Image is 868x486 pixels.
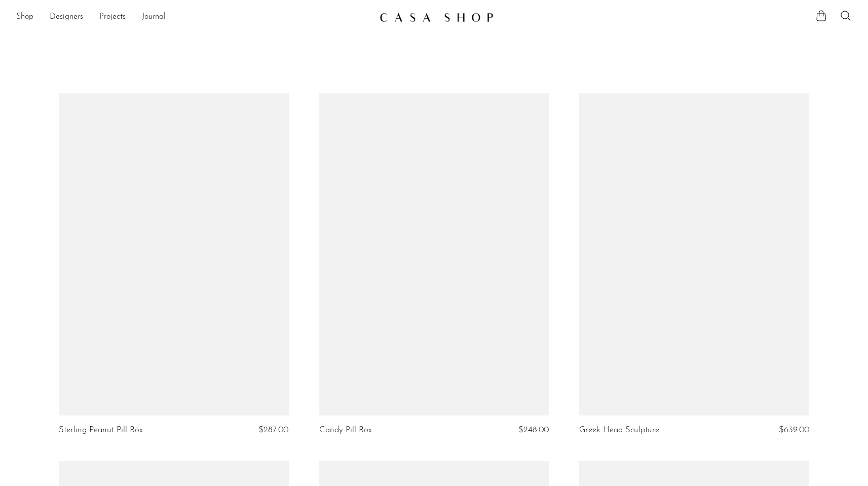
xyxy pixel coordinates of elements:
a: Journal [142,11,166,24]
ul: NEW HEADER MENU [16,9,371,26]
span: $287.00 [258,426,288,434]
a: Shop [16,11,33,24]
span: $639.00 [779,426,809,434]
a: Designers [50,11,83,24]
nav: Desktop navigation [16,9,371,26]
span: $248.00 [518,426,549,434]
a: Greek Head Sculpture [579,426,659,435]
a: Sterling Peanut Pill Box [59,426,143,435]
a: Candy Pill Box [319,426,372,435]
a: Projects [99,11,126,24]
